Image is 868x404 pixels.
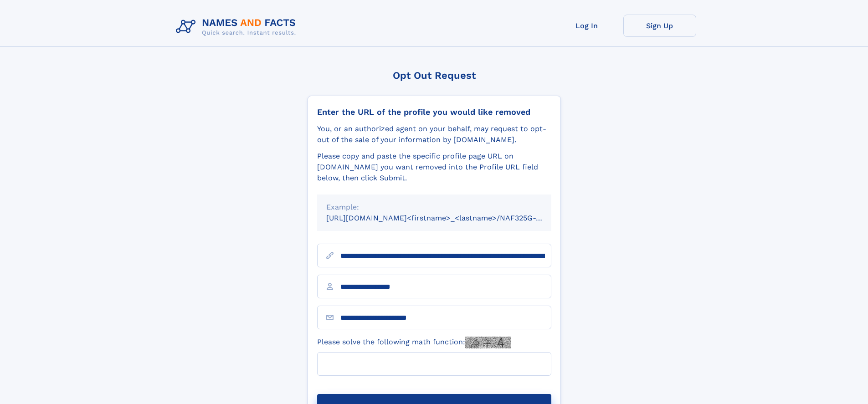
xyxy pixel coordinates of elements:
small: [URL][DOMAIN_NAME]<firstname>_<lastname>/NAF325G-xxxxxxxx [326,214,569,222]
div: You, or an authorized agent on your behalf, may request to opt-out of the sale of your informatio... [317,123,551,145]
img: Logo Names and Facts [172,15,303,39]
div: Opt Out Request [308,70,561,81]
div: Example: [326,202,542,213]
div: Enter the URL of the profile you would like removed [317,107,551,117]
a: Log In [550,15,623,37]
label: Please solve the following math function: [317,337,511,348]
div: Please copy and paste the specific profile page URL on [DOMAIN_NAME] you want removed into the Pr... [317,151,551,184]
a: Sign Up [623,15,696,37]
